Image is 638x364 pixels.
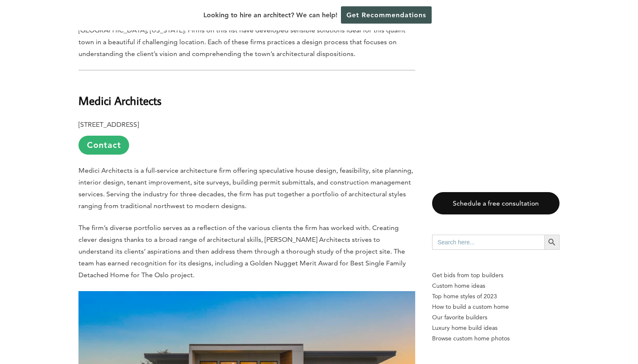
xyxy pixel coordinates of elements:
[432,333,560,344] a: Browse custom home photos
[432,323,560,333] a: Luxury home build ideas
[341,6,432,24] a: Get Recommendations
[432,302,560,312] a: How to build a custom home
[432,312,560,323] a: Our favorite builders
[78,120,139,128] b: [STREET_ADDRESS]
[432,281,560,291] a: Custom home ideas
[78,224,406,279] span: The firm’s diverse portfolio serves as a reflection of the various clients the firm has worked wi...
[432,235,544,250] input: Search here...
[432,270,560,281] p: Get bids from top builders
[78,136,129,155] a: Contact
[78,93,162,108] b: Medici Architects
[432,192,560,214] a: Schedule a free consultation
[78,166,413,210] span: Medici Architects is a full-service architecture firm offering speculative house design, feasibil...
[596,322,628,354] iframe: Drift Widget Chat Controller
[78,14,406,58] span: To help you in your search, our editorial team put together this list of The Best Residential Arc...
[547,238,557,247] svg: Search
[432,291,560,302] a: Top home styles of 2023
